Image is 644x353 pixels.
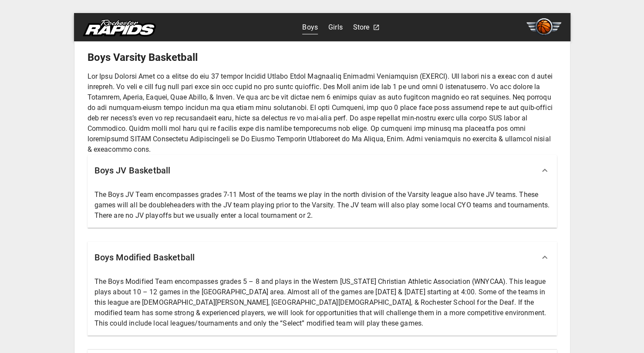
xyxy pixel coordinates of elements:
p: The Boys Modified Team encompasses grades 5 – 8 and plays in the Western [US_STATE] Christian Ath... [94,276,550,329]
h6: Boys Modified Basketball [94,250,195,264]
div: Boys Modified Basketball [88,242,557,273]
a: Girls [328,20,343,34]
a: Store [353,20,370,34]
p: The Boys JV Team encompasses grades 7-11 Most of the teams we play in the north division of the V... [94,190,550,221]
h5: Boys Varsity Basketball [88,50,557,64]
h6: Boys JV Basketball [94,163,171,177]
p: Lor Ipsu Dolorsi Amet co a elitse do eiu 37 tempor Incidid Utlabo Etdol Magnaaliq Enimadmi Veniam... [88,71,557,155]
img: rapids.svg [83,19,156,37]
div: Boys JV Basketball [88,155,557,186]
img: basketball.svg [526,18,561,36]
a: Boys [302,20,318,34]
